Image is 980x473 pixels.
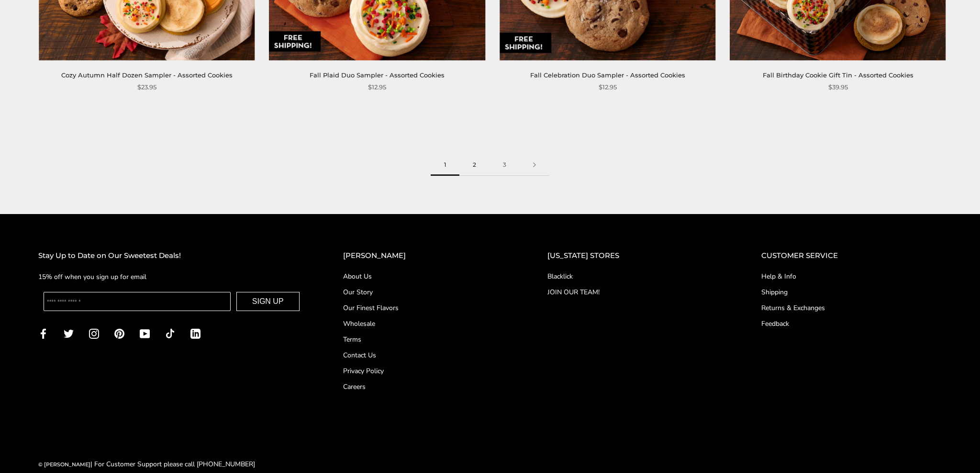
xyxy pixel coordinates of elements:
a: LinkedIn [190,328,200,339]
a: Next page [520,154,549,176]
h2: CUSTOMER SERVICE [761,250,942,262]
a: Blacklick [547,271,723,281]
span: $12.95 [368,82,386,92]
a: Fall Plaid Duo Sampler - Assorted Cookies [310,71,445,79]
a: Cozy Autumn Half Dozen Sampler - Assorted Cookies [61,71,233,79]
span: 1 [431,154,459,176]
a: 3 [490,154,520,176]
h2: [PERSON_NAME] [343,250,510,262]
span: $12.95 [599,82,617,92]
a: Shipping [761,287,942,297]
span: $39.95 [828,82,848,92]
a: TikTok [165,328,175,339]
a: Our Finest Flavors [343,303,510,313]
a: 2 [459,154,490,176]
input: Enter your email [44,292,231,311]
a: Terms [343,334,510,344]
a: About Us [343,271,510,281]
a: Feedback [761,319,942,329]
h2: Stay Up to Date on Our Sweetest Deals! [38,250,305,262]
div: | For Customer Support please call [PHONE_NUMBER] [38,459,255,470]
a: Returns & Exchanges [761,303,942,313]
iframe: Sign Up via Text for Offers [8,437,99,465]
a: Our Story [343,287,510,297]
a: Careers [343,382,510,392]
a: Facebook [38,328,48,339]
a: Help & Info [761,271,942,281]
span: $23.95 [137,82,156,92]
button: SIGN UP [236,292,300,311]
a: Fall Celebration Duo Sampler - Assorted Cookies [530,71,685,79]
a: Twitter [64,328,74,339]
a: Privacy Policy [343,366,510,376]
a: Pinterest [114,328,124,339]
p: 15% off when you sign up for email [38,271,305,282]
a: Fall Birthday Cookie Gift Tin - Assorted Cookies [763,71,913,79]
a: Instagram [89,328,99,339]
h2: [US_STATE] STORES [547,250,723,262]
a: Contact Us [343,350,510,360]
a: YouTube [140,328,150,339]
a: JOIN OUR TEAM! [547,287,723,297]
a: Wholesale [343,319,510,329]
